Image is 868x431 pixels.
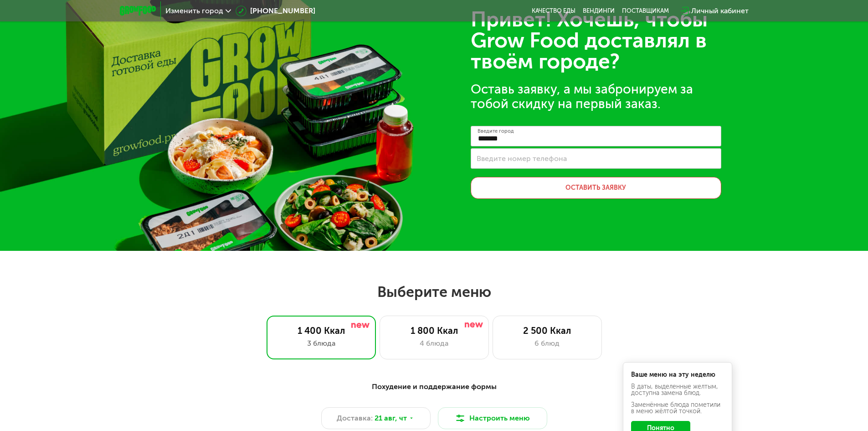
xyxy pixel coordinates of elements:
[236,5,315,16] a: [PHONE_NUMBER]
[164,381,704,393] div: Похудение и поддержание формы
[478,129,514,134] label: Введите город
[477,156,567,161] label: Введите номер телефона
[389,325,479,336] div: 1 800 Ккал
[471,9,721,72] div: Привет! Хочешь, чтобы Grow Food доставлял в твоём городе?
[532,7,575,15] a: Качество еды
[691,5,749,16] div: Личный кабинет
[631,384,724,396] div: В даты, выделенные желтым, доступна замена блюд.
[471,82,721,111] div: Оставь заявку, а мы забронируем за тобой скидку на первый заказ.
[276,338,366,349] div: 3 блюда
[631,372,724,378] div: Ваше меню на эту неделю
[438,407,547,429] button: Настроить меню
[583,7,615,15] a: Вендинги
[471,177,721,199] button: Оставить заявку
[622,7,669,15] div: поставщикам
[165,7,223,15] span: Изменить город
[631,402,724,415] div: Заменённые блюда пометили в меню жёлтой точкой.
[29,283,839,301] h2: Выберите меню
[375,413,407,424] span: 21 авг, чт
[389,338,479,349] div: 4 блюда
[337,413,373,424] span: Доставка:
[276,325,366,336] div: 1 400 Ккал
[502,325,592,336] div: 2 500 Ккал
[502,338,592,349] div: 6 блюд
